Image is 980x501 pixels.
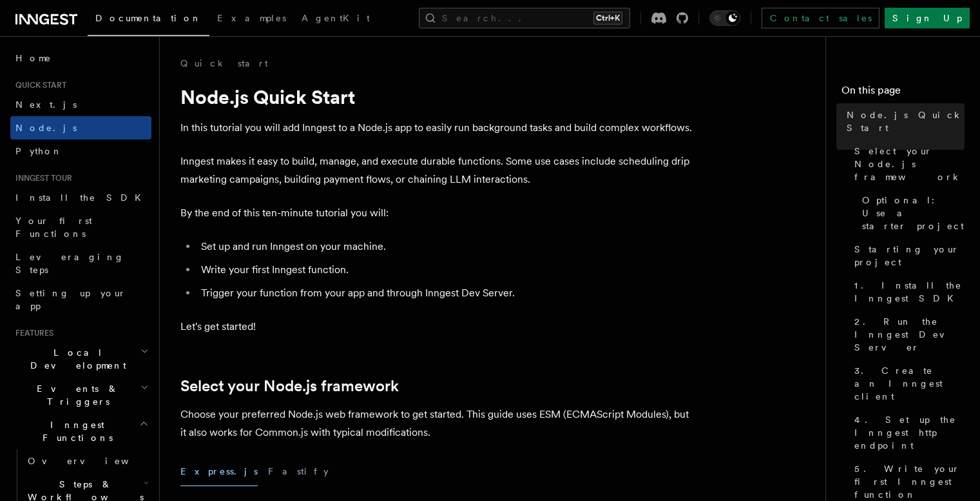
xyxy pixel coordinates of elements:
a: Leveraging Steps [10,245,151,281]
span: Install the SDK [15,192,149,203]
span: Next.js [15,99,77,110]
a: 4. Set up the Inngest http endpoint [849,408,965,457]
span: Local Development [10,346,140,372]
button: Inngest Functions [10,413,151,449]
span: Your first Functions [15,216,92,239]
a: Python [10,139,151,163]
span: Setting up your app [15,288,126,311]
a: 1. Install the Inngest SDK [849,274,965,310]
span: Starting your project [854,243,965,269]
a: Select your Node.js framework [180,377,399,395]
a: Documentation [88,4,209,36]
p: Choose your preferred Node.js web framework to get started. This guide uses ESM (ECMAScript Modul... [180,405,696,442]
a: Overview [23,449,151,473]
li: Write your first Inngest function. [197,261,696,279]
span: AgentKit [302,13,370,23]
span: Documentation [95,13,202,23]
a: Quick start [180,57,268,70]
a: Optional: Use a starter project [857,189,965,238]
a: Starting your project [849,238,965,274]
span: Node.js [15,123,77,133]
span: Inngest tour [10,173,72,183]
span: Overview [28,456,160,466]
a: Home [10,46,151,70]
p: By the end of this ten-minute tutorial you will: [180,204,696,222]
p: Let's get started! [180,318,696,336]
a: Next.js [10,93,151,116]
li: Set up and run Inngest on your machine. [197,238,696,256]
a: Node.js [10,116,151,139]
span: Leveraging Steps [15,252,124,275]
span: Quick start [10,80,66,90]
h1: Node.js Quick Start [180,85,696,108]
span: Node.js Quick Start [847,108,965,134]
a: Sign Up [885,8,970,28]
span: Inngest Functions [10,418,139,444]
span: Home [15,52,52,65]
li: Trigger your function from your app and through Inngest Dev Server. [197,284,696,302]
span: 2. Run the Inngest Dev Server [854,315,965,354]
a: Your first Functions [10,209,151,245]
button: Local Development [10,341,151,377]
span: Events & Triggers [10,382,140,408]
span: Select your Node.js framework [854,145,965,183]
a: Examples [209,4,294,35]
button: Fastify [268,457,329,486]
span: Examples [217,13,286,23]
button: Toggle dark mode [709,10,740,26]
span: 4. Set up the Inngest http endpoint [854,413,965,452]
button: Events & Triggers [10,377,151,413]
span: 1. Install the Inngest SDK [854,279,965,305]
p: In this tutorial you will add Inngest to a Node.js app to easily run background tasks and build c... [180,119,696,137]
a: 3. Create an Inngest client [849,359,965,408]
button: Express.js [180,457,258,486]
a: Install the SDK [10,186,151,209]
span: Optional: Use a starter project [862,194,965,232]
p: Inngest makes it easy to build, manage, and execute durable functions. Some use cases include sch... [180,152,696,189]
span: Features [10,328,53,338]
a: Setting up your app [10,281,151,318]
span: 3. Create an Inngest client [854,364,965,403]
span: 5. Write your first Inngest function [854,462,965,501]
a: 2. Run the Inngest Dev Server [849,310,965,359]
a: Contact sales [762,8,879,28]
a: Select your Node.js framework [849,139,965,189]
a: AgentKit [294,4,378,35]
button: Search...Ctrl+K [419,8,630,28]
a: Node.js Quick Start [841,103,965,139]
h4: On this page [841,83,965,103]
kbd: Ctrl+K [593,12,622,25]
span: Python [15,146,62,156]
